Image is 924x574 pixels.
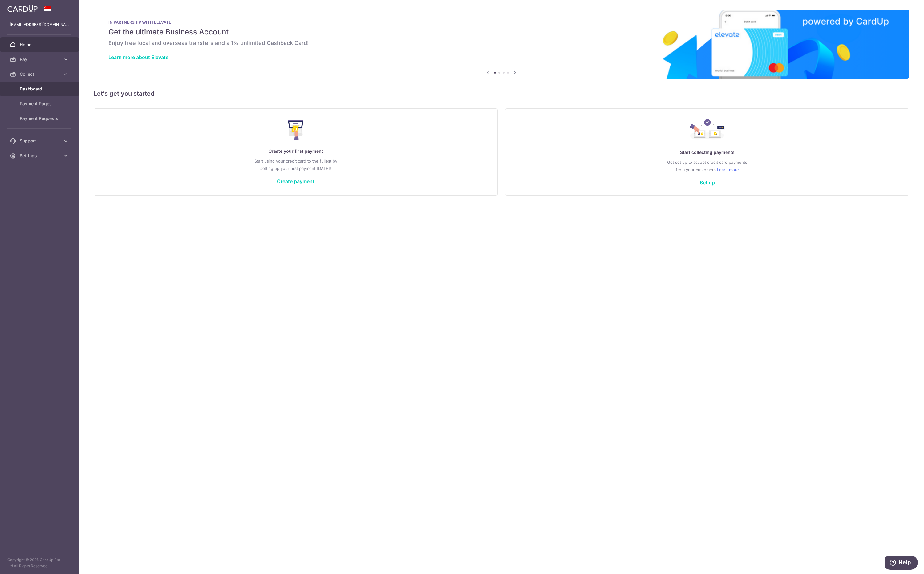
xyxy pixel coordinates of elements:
p: Get set up to accept credit card payments from your customers. [518,159,897,173]
span: Support [20,138,60,144]
a: Set up [700,179,715,186]
span: Settings [20,153,60,159]
p: [EMAIL_ADDRESS][DOMAIN_NAME] [10,22,69,28]
img: Make Payment [288,120,304,140]
h5: Get the ultimate Business Account [108,27,894,37]
p: Create your first payment [106,147,485,155]
a: Learn more [717,166,739,173]
img: Renovation banner [94,10,909,79]
h6: Enjoy free local and overseas transfers and a 1% unlimited Cashback Card! [108,39,894,47]
span: Payment Pages [20,101,60,107]
iframe: Opens a widget where you can find more information [885,556,918,571]
p: IN PARTNERSHIP WITH ELEVATE [108,20,894,25]
span: Payment Requests [20,115,60,122]
span: Pay [20,56,60,62]
img: CardUp [7,5,38,12]
span: Dashboard [20,86,60,92]
p: Start collecting payments [518,149,897,156]
span: Home [20,42,60,48]
img: Collect Payment [690,119,725,141]
span: Collect [20,71,60,77]
h5: Let’s get you started [94,89,909,98]
p: Start using your credit card to the fullest by setting up your first payment [DATE]! [106,157,485,172]
a: Learn more about Elevate [108,54,168,60]
a: Create payment [277,178,314,184]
